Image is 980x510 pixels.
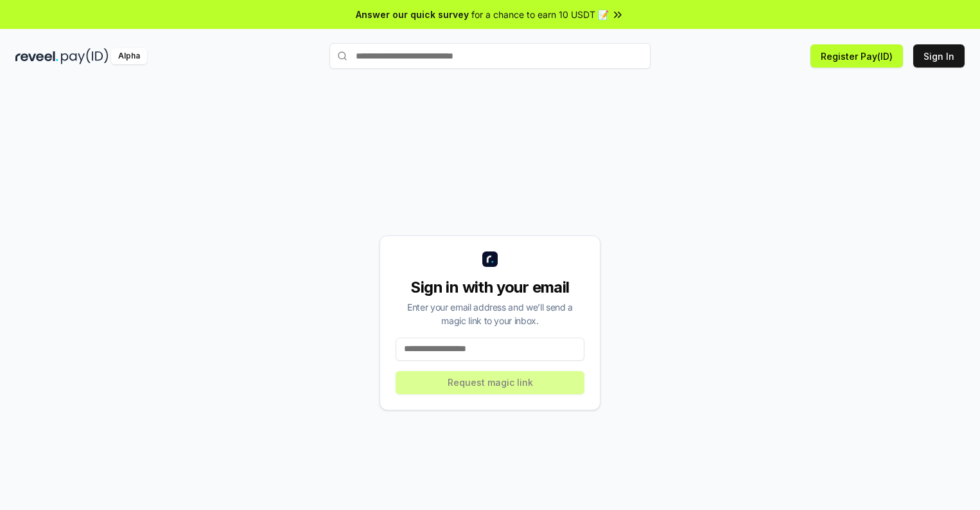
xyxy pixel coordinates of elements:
span: Answer our quick survey [356,8,469,21]
img: reveel_dark [15,48,58,64]
img: pay_id [61,48,109,64]
button: Sign In [913,44,965,68]
img: logo_small [482,251,498,267]
div: Alpha [111,48,147,64]
div: Sign in with your email [396,277,584,298]
div: Enter your email address and we’ll send a magic link to your inbox. [396,300,584,327]
span: for a chance to earn 10 USDT 📝 [471,8,609,21]
button: Register Pay(ID) [810,44,903,68]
